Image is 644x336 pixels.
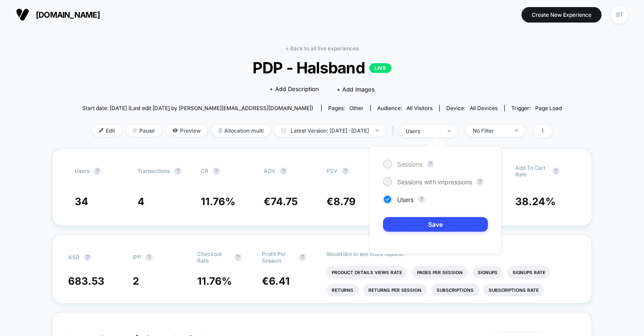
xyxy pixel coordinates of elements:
span: Page Load [535,105,562,111]
span: PDP - Halsband [106,58,537,77]
span: Latest Version: [DATE] - [DATE] [275,125,385,137]
span: Add To Cart Rate [515,164,548,178]
button: ? [94,168,101,175]
span: | [390,125,399,137]
button: ? [84,254,91,261]
li: Pages Per Session [412,266,468,279]
button: ? [342,168,349,175]
span: + Add Description [269,85,319,94]
p: Would like to see more reports? [326,251,576,257]
div: Audience: [377,105,433,111]
button: ? [280,168,287,175]
li: Subscriptions [431,284,479,296]
li: Returns [326,284,359,296]
button: Save [383,217,488,232]
span: € [326,195,356,208]
button: BT [608,6,631,24]
span: 4 [138,195,145,208]
div: Trigger: [511,105,562,111]
span: Preview [166,125,207,137]
span: Sessions [397,160,422,168]
img: end [376,130,379,131]
img: edit [99,128,103,133]
button: [DOMAIN_NAME] [13,8,103,22]
button: Create New Experience [521,7,602,23]
li: Returns Per Session [363,284,427,296]
span: CR [201,168,208,174]
button: ? [146,254,153,261]
li: Subscriptions Rate [483,284,544,296]
span: 34 [75,195,88,208]
li: Product Details Views Rate [326,266,407,279]
span: Pause [126,125,161,137]
span: other [349,105,364,111]
span: [DOMAIN_NAME] [36,10,100,19]
span: Checkout Rate [197,251,230,264]
button: ? [299,254,306,261]
span: All Visitors [406,105,433,111]
button: ? [427,160,434,168]
span: Start date: [DATE] (Last edit [DATE] by [PERSON_NAME][EMAIL_ADDRESS][DOMAIN_NAME]) [82,105,313,111]
span: Profit Per Session [262,251,295,264]
a: < Back to all live experiences [285,45,359,52]
span: 683.53 [68,275,104,287]
button: ? [234,254,241,261]
img: calendar [281,128,286,133]
span: 11.76 % [201,195,235,208]
li: Signups Rate [507,266,551,279]
img: end [448,130,451,132]
span: 74.75 [271,195,298,208]
span: Transactions [138,168,170,174]
div: No Filter [473,127,508,134]
span: € [264,195,298,208]
span: 8.79 [333,195,356,208]
span: Device: [439,105,504,111]
span: 11.76 % [197,275,232,287]
img: end [515,130,518,131]
img: rebalance [218,128,222,133]
div: users [406,128,441,134]
img: end [133,128,137,133]
span: 38.24 % [515,195,556,208]
span: ASD [68,254,80,260]
span: AOV [264,168,276,174]
span: + Add Images [337,86,375,93]
img: Visually logo [16,8,29,21]
span: IPP [133,254,141,260]
span: € [262,275,290,287]
button: ? [476,178,483,185]
span: all devices [470,105,498,111]
button: ? [418,196,425,203]
span: Users [397,196,414,203]
span: users [75,168,89,174]
div: Pages: [328,105,364,111]
span: Sessions with impressions [397,178,472,186]
span: 6.41 [269,275,290,287]
span: Edit [92,125,122,137]
button: ? [174,168,181,175]
li: Signups [472,266,503,279]
button: ? [552,168,560,175]
p: LIVE [369,63,391,73]
span: Allocation: multi [212,125,270,137]
span: PSV [326,168,337,174]
div: BT [611,6,628,23]
span: 2 [133,275,139,287]
button: ? [213,168,220,175]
